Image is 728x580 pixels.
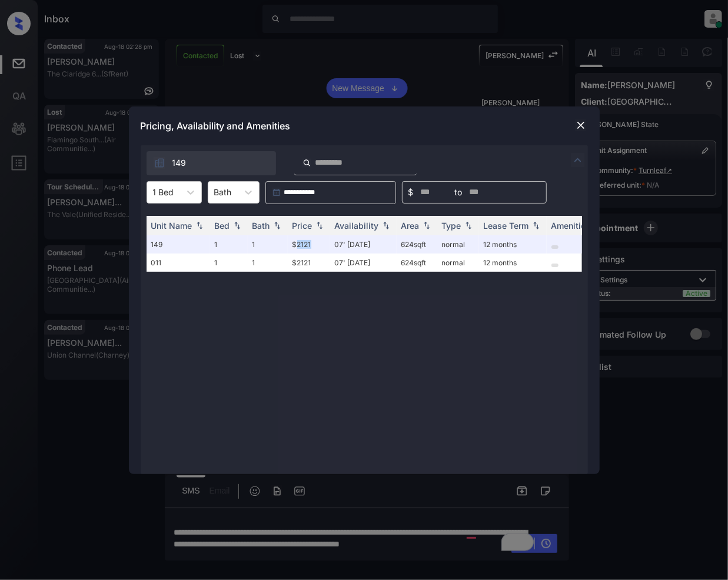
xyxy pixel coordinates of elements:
[172,156,187,169] span: 149
[215,221,230,231] div: Bed
[442,221,461,231] div: Type
[479,235,547,254] td: 12 months
[231,221,243,229] img: sorting
[288,235,330,254] td: $2121
[330,254,397,272] td: 07' [DATE]
[210,254,248,272] td: 1
[288,254,330,272] td: $2121
[147,254,210,272] td: 011
[271,221,283,229] img: sorting
[151,221,192,231] div: Unit Name
[302,158,311,168] img: icon-zuma
[437,254,479,272] td: normal
[397,254,437,272] td: 624 sqft
[335,221,379,231] div: Availability
[401,221,420,231] div: Area
[575,119,587,131] img: close
[129,106,600,145] div: Pricing, Availability and Amenities
[455,186,463,199] span: to
[463,221,474,229] img: sorting
[248,235,288,254] td: 1
[330,235,397,254] td: 07' [DATE]
[210,235,248,254] td: 1
[530,221,542,229] img: sorting
[248,254,288,272] td: 1
[437,235,479,254] td: normal
[479,254,547,272] td: 12 months
[154,157,165,169] img: icon-zuma
[571,153,585,167] img: icon-zuma
[408,186,414,199] span: $
[484,221,529,231] div: Lease Term
[551,221,591,231] div: Amenities
[292,221,313,231] div: Price
[314,221,325,229] img: sorting
[380,221,392,229] img: sorting
[252,221,270,231] div: Bath
[397,235,437,254] td: 624 sqft
[194,221,205,229] img: sorting
[421,221,433,229] img: sorting
[147,235,210,254] td: 149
